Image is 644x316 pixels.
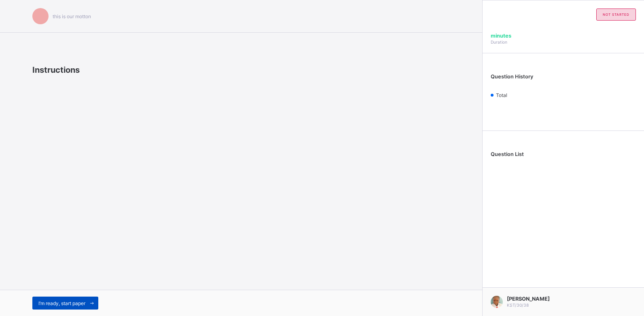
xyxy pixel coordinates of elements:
span: I’m ready, start paper [38,300,85,306]
span: Question History [491,74,533,80]
span: Instructions [32,65,80,75]
span: KST/30/38 [507,303,529,308]
span: Duration [491,40,507,44]
span: Total [496,92,507,98]
span: this is our motton [53,13,91,19]
span: not started [603,13,629,17]
span: [PERSON_NAME] [507,296,550,302]
span: Question List [491,151,524,157]
span: minutes [491,33,511,39]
